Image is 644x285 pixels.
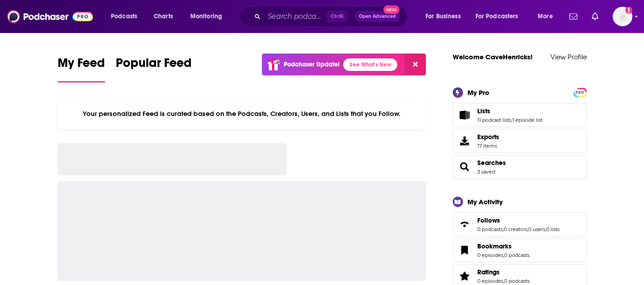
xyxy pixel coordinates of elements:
span: Popular Feed [116,55,192,76]
a: My Feed [58,55,105,83]
a: 0 episodes [477,278,503,284]
span: Open Advanced [359,14,396,19]
a: Follows [477,216,560,224]
a: Lists [456,109,474,121]
img: User Profile [613,7,632,26]
span: , [503,278,504,284]
button: open menu [531,9,564,24]
a: Searches [477,159,506,167]
span: , [511,117,512,123]
a: 0 lists [546,226,560,232]
div: My Activity [467,198,503,206]
a: 0 podcasts [477,226,503,232]
a: 1 episode list [512,117,543,123]
span: , [545,226,546,232]
a: Follows [456,218,474,231]
button: Show profile menu [613,7,632,26]
a: See What's New [343,58,397,71]
svg: Add a profile image [625,7,632,14]
span: Exports [456,135,474,147]
span: New [383,5,400,14]
div: Search podcasts, credits, & more... [248,6,416,27]
input: Search podcasts, credits, & more... [264,9,327,24]
button: open menu [105,9,149,24]
span: Follows [453,212,587,236]
span: Searches [453,155,587,179]
a: Ratings [456,270,474,282]
span: Exports [477,133,499,141]
a: 3 saved [477,169,495,175]
a: 11 podcast lists [477,117,511,123]
a: View Profile [551,53,587,61]
span: Podcasts [111,10,137,23]
a: 0 users [528,226,545,232]
span: Ratings [477,268,500,276]
a: Ratings [477,268,530,276]
span: , [527,226,528,232]
a: Welcome CaveHenricks! [453,53,533,61]
span: , [503,252,504,258]
a: 0 podcasts [504,278,530,284]
a: Show notifications dropdown [588,9,602,24]
span: For Podcasters [476,10,518,23]
button: Open AdvancedNew [355,11,400,22]
span: More [538,10,553,23]
a: Charts [148,9,178,24]
a: PRO [575,88,585,95]
span: , [503,226,504,232]
span: Follows [477,216,500,224]
span: Logged in as CaveHenricks [613,7,632,26]
span: Bookmarks [453,238,587,262]
a: Bookmarks [456,244,474,256]
a: Popular Feed [116,55,192,83]
a: 0 episodes [477,252,503,258]
span: Lists [453,103,587,127]
a: 0 podcasts [504,252,530,258]
p: Podchaser Update! [284,61,340,68]
button: open menu [184,9,234,24]
a: Searches [456,161,474,173]
a: 0 creators [504,226,527,232]
button: open menu [419,9,472,24]
a: Exports [453,129,587,153]
span: My Feed [58,55,105,76]
div: My Pro [467,88,489,97]
span: 17 items [477,143,499,149]
span: Lists [477,107,490,115]
a: Lists [477,107,543,115]
span: For Business [425,10,461,23]
span: Charts [154,10,173,23]
div: Your personalized Feed is curated based on the Podcasts, Creators, Users, and Lists that you Follow. [58,99,426,129]
img: Podchaser - Follow, Share and Rate Podcasts [7,8,93,25]
span: PRO [575,89,585,96]
span: Monitoring [190,10,222,23]
a: Bookmarks [477,242,530,250]
a: Show notifications dropdown [566,9,581,24]
span: Bookmarks [477,242,512,250]
span: Ctrl K [327,11,348,22]
button: open menu [470,9,531,24]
